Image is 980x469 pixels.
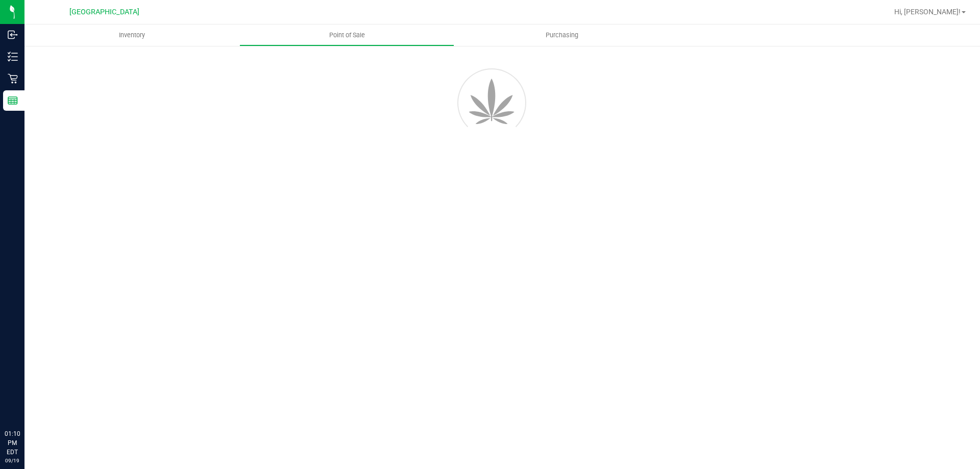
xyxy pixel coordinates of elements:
a: Purchasing [454,24,669,46]
inline-svg: Reports [8,95,18,106]
span: Inventory [105,31,159,40]
span: [GEOGRAPHIC_DATA] [69,8,139,16]
inline-svg: Inventory [8,52,18,62]
a: Point of Sale [239,24,454,46]
p: 09/19 [5,457,20,464]
inline-svg: Retail [8,73,18,84]
p: 01:10 PM EDT [5,429,20,457]
inline-svg: Inbound [8,30,18,40]
span: Purchasing [532,31,592,40]
span: Point of Sale [315,31,379,40]
a: Inventory [24,24,239,46]
span: Hi, [PERSON_NAME]! [894,8,961,16]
